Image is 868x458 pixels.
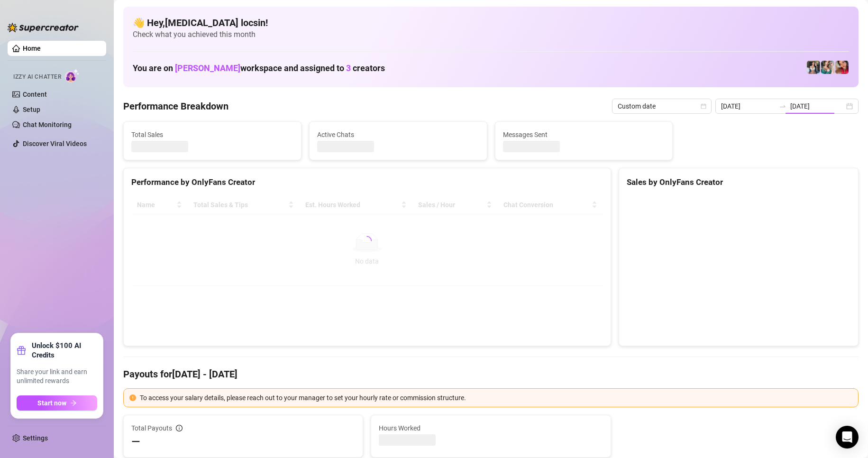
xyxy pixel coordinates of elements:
[701,103,706,109] span: calendar
[131,434,140,449] span: —
[317,129,479,140] span: Active Chats
[23,140,87,147] a: Discover Viral Videos
[129,394,136,401] span: exclamation-circle
[32,341,97,360] strong: Unlock $100 AI Credits
[790,101,844,111] input: End date
[721,101,775,111] input: Start date
[37,399,66,407] span: Start now
[503,129,665,140] span: Messages Sent
[23,45,41,52] a: Home
[175,63,240,73] span: [PERSON_NAME]
[13,73,61,82] span: Izzy AI Chatter
[807,61,820,74] img: Katy
[346,63,351,73] span: 3
[17,395,97,411] button: Start nowarrow-right
[8,23,79,32] img: logo-BBDzfeDw.svg
[65,69,80,82] img: AI Chatter
[133,29,849,40] span: Check what you achieved this month
[176,425,183,431] span: info-circle
[131,423,172,433] span: Total Payouts
[123,367,859,381] h4: Payouts for [DATE] - [DATE]
[131,129,293,140] span: Total Sales
[362,236,372,246] span: loading
[779,102,786,110] span: swap-right
[23,91,47,98] a: Content
[836,426,859,449] div: Open Intercom Messenger
[133,16,849,29] h4: 👋 Hey, [MEDICAL_DATA] locsin !
[23,121,72,128] a: Chat Monitoring
[70,400,77,406] span: arrow-right
[618,99,706,113] span: Custom date
[779,102,786,110] span: to
[23,106,40,113] a: Setup
[23,434,48,442] a: Settings
[835,61,849,74] img: Vanessa
[131,176,603,189] div: Performance by OnlyFans Creator
[140,393,852,403] div: To access your salary details, please reach out to your manager to set your hourly rate or commis...
[123,100,228,113] h4: Performance Breakdown
[17,346,26,355] span: gift
[17,367,97,386] span: Share your link and earn unlimited rewards
[133,63,385,73] h1: You are on workspace and assigned to creators
[627,176,850,189] div: Sales by OnlyFans Creator
[379,423,603,433] span: Hours Worked
[821,61,834,74] img: Zaddy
